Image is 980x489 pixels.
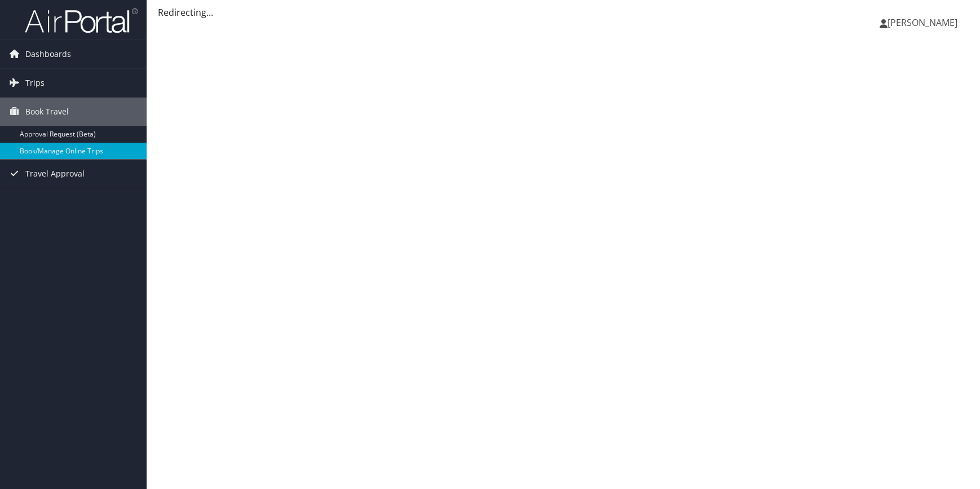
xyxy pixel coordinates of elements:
a: [PERSON_NAME] [880,6,969,39]
span: [PERSON_NAME] [888,16,957,29]
span: Dashboards [25,40,71,68]
span: Trips [25,69,45,97]
span: Travel Approval [25,160,85,188]
img: airportal-logo.png [25,7,138,34]
span: Book Travel [25,98,69,126]
div: Redirecting... [158,6,969,19]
